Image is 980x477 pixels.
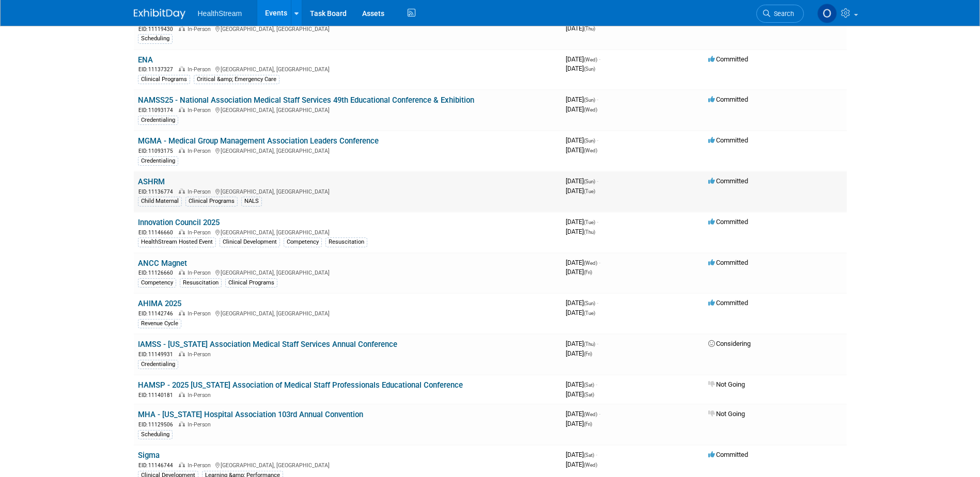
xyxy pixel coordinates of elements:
[198,9,242,18] span: HealthStream
[138,352,177,357] span: EID: 11149931
[138,189,177,195] span: EID: 11136774
[566,420,592,427] span: [DATE]
[566,349,592,357] span: [DATE]
[138,380,463,390] a: HAMSP - 2025 [US_STATE] Association of Medical Staff Professionals Educational Conference
[188,148,214,154] span: In-Person
[138,24,557,33] div: [GEOGRAPHIC_DATA], [GEOGRAPHIC_DATA]
[597,96,598,103] span: -
[584,188,595,194] span: (Tue)
[708,259,748,266] span: Committed
[584,148,597,153] span: (Wed)
[138,177,165,186] a: ASHRM
[599,410,600,418] span: -
[596,380,597,388] span: -
[179,392,185,397] img: In-Person Event
[756,5,804,23] a: Search
[584,57,597,62] span: (Wed)
[138,156,178,166] div: Credentialing
[597,299,598,307] span: -
[138,34,173,43] div: Scheduling
[584,411,597,417] span: (Wed)
[566,105,597,113] span: [DATE]
[138,270,177,276] span: EID: 11126660
[584,341,595,347] span: (Thu)
[188,269,214,276] span: In-Person
[708,340,751,347] span: Considering
[597,218,598,226] span: -
[138,107,177,113] span: EID: 11093174
[138,309,557,317] div: [GEOGRAPHIC_DATA], [GEOGRAPHIC_DATA]
[584,179,595,184] span: (Sun)
[584,66,595,72] span: (Sun)
[566,460,597,468] span: [DATE]
[188,229,214,236] span: In-Person
[566,268,592,276] span: [DATE]
[179,229,185,234] img: In-Person Event
[179,148,185,153] img: In-Person Event
[179,188,185,194] img: In-Person Event
[138,259,187,268] a: ANCC Magnet
[138,105,557,114] div: [GEOGRAPHIC_DATA], [GEOGRAPHIC_DATA]
[138,148,177,154] span: EID: 11093175
[566,218,598,226] span: [DATE]
[138,430,173,439] div: Scheduling
[138,67,177,72] span: EID: 11137327
[138,26,177,32] span: EID: 11119430
[584,310,595,316] span: (Tue)
[708,136,748,144] span: Committed
[584,260,597,266] span: (Wed)
[188,26,214,33] span: In-Person
[138,65,557,73] div: [GEOGRAPHIC_DATA], [GEOGRAPHIC_DATA]
[138,187,557,196] div: [GEOGRAPHIC_DATA], [GEOGRAPHIC_DATA]
[584,229,595,235] span: (Thu)
[138,410,363,419] a: MHA - [US_STATE] Hospital Association 103rd Annual Convention
[188,421,214,428] span: In-Person
[188,392,214,399] span: In-Person
[566,299,598,307] span: [DATE]
[566,96,598,103] span: [DATE]
[179,66,185,71] img: In-Person Event
[138,136,379,146] a: MGMA - Medical Group Management Association Leaders Conference
[138,460,557,469] div: [GEOGRAPHIC_DATA], [GEOGRAPHIC_DATA]
[138,55,153,65] a: ENA
[584,219,595,225] span: (Tue)
[584,382,594,388] span: (Sat)
[220,237,280,247] div: Clinical Development
[597,136,598,144] span: -
[708,410,745,418] span: Not Going
[138,146,557,155] div: [GEOGRAPHIC_DATA], [GEOGRAPHIC_DATA]
[566,259,600,266] span: [DATE]
[596,451,597,458] span: -
[284,237,322,247] div: Competency
[566,340,598,347] span: [DATE]
[566,24,595,32] span: [DATE]
[179,351,185,356] img: In-Person Event
[584,300,595,306] span: (Sun)
[185,197,238,206] div: Clinical Programs
[138,218,220,227] a: Innovation Council 2025
[134,9,185,19] img: ExhibitDay
[566,177,598,185] span: [DATE]
[325,237,367,247] div: Resuscitation
[584,97,595,103] span: (Sun)
[138,463,177,468] span: EID: 11146744
[566,55,600,63] span: [DATE]
[138,96,474,105] a: NAMSS25 - National Association Medical Staff Services 49th Educational Conference & Exhibition
[179,269,185,275] img: In-Person Event
[138,230,177,235] span: EID: 11146660
[708,380,745,388] span: Not Going
[138,116,178,125] div: Credentialing
[138,75,190,84] div: Clinical Programs
[188,310,214,317] span: In-Person
[566,136,598,144] span: [DATE]
[817,4,837,23] img: Olivia Christopher
[566,380,597,388] span: [DATE]
[138,360,178,369] div: Credentialing
[188,351,214,358] span: In-Person
[566,187,595,195] span: [DATE]
[566,228,595,235] span: [DATE]
[138,197,182,206] div: Child Maternal
[138,268,557,277] div: [GEOGRAPHIC_DATA], [GEOGRAPHIC_DATA]
[138,237,216,247] div: HealthStream Hosted Event
[188,66,214,73] span: In-Person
